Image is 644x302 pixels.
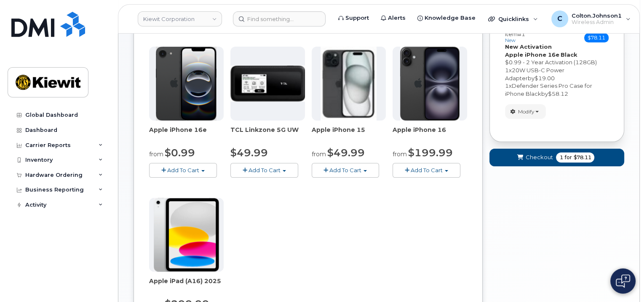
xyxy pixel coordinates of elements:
[400,47,460,121] img: iphone_16_plus.png
[505,51,559,58] strong: Apple iPhone 16e
[482,11,544,27] div: Quicklinks
[329,167,361,173] span: Add To Cart
[572,12,622,19] span: Colton.Johnson1
[505,37,516,43] small: new
[233,11,326,26] input: Find something...
[505,82,592,97] span: Defender Series Pro Case for iPhone Black
[425,14,476,22] span: Knowledge Base
[505,67,564,81] span: 20W USB-C Power Adapter
[230,126,305,142] div: TCL Linkzone 5G UW
[505,66,609,82] div: x by
[518,108,534,116] span: Modify
[230,66,305,102] img: linkzone5g.png
[375,10,412,26] a: Alerts
[408,147,453,159] span: $199.99
[332,10,375,26] a: Support
[321,47,377,121] img: iphone15.jpg
[312,126,386,142] div: Apple iPhone 15
[138,11,222,26] a: Kiewit Corporation
[505,67,509,74] span: 1
[525,153,553,161] span: Checkout
[312,150,326,158] small: from
[573,154,591,161] span: $78.11
[505,82,509,89] span: 1
[572,19,622,26] span: Wireless Admin
[505,104,546,119] button: Modify
[563,154,573,161] span: for
[557,14,562,24] span: C
[230,163,298,178] button: Add To Cart
[393,163,460,178] button: Add To Cart
[534,75,555,81] span: $19.00
[505,58,609,66] div: $0.99 - 2 Year Activation (128GB)
[249,167,281,173] span: Add To Cart
[505,82,609,97] div: x by
[393,126,467,142] div: Apple iPhone 16
[149,163,217,178] button: Add To Cart
[167,167,199,173] span: Add To Cart
[505,43,552,50] strong: New Activation
[561,51,577,58] strong: Black
[165,147,195,159] span: $0.99
[345,14,369,22] span: Support
[489,149,624,166] button: Checkout 1 for $78.11
[149,150,163,158] small: from
[154,198,219,272] img: ipad_11.png
[393,150,407,158] small: from
[518,31,525,37] span: #1
[312,163,379,178] button: Add To Cart
[149,126,224,142] div: Apple iPhone 16e
[559,154,563,161] span: 1
[548,90,568,97] span: $58.12
[149,277,224,294] div: Apple iPad (A16) 2025
[230,147,268,159] span: $49.99
[545,11,636,27] div: Colton.Johnson1
[616,274,630,288] img: Open chat
[327,147,365,159] span: $49.99
[505,31,525,43] h3: Item
[388,14,406,22] span: Alerts
[584,33,609,42] span: $78.11
[498,16,529,22] span: Quicklinks
[412,10,481,26] a: Knowledge Base
[156,47,216,121] img: iphone16e.png
[411,167,443,173] span: Add To Cart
